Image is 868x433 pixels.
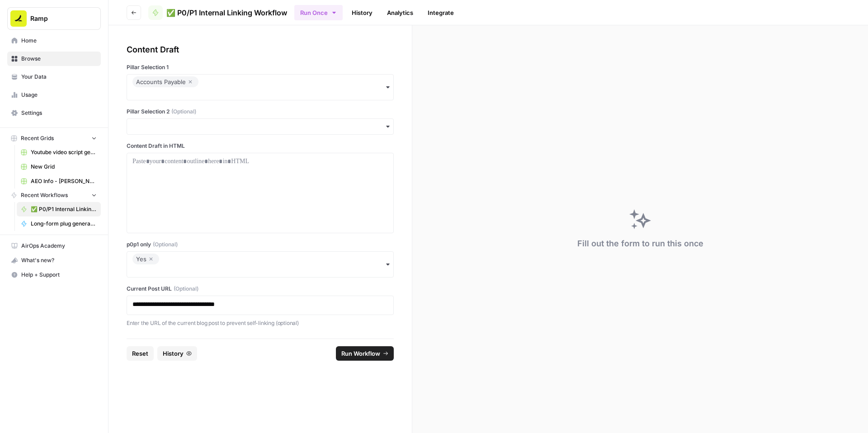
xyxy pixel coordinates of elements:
span: Home [21,37,97,45]
a: New Grid [17,160,101,174]
label: Content Draft in HTML [127,142,394,150]
label: Pillar Selection 1 [127,63,394,71]
a: History [346,5,378,20]
div: What's new? [8,254,100,267]
a: AirOps Academy [7,239,101,253]
span: (Optional) [171,108,196,116]
a: Long-form plug generator – Content tuning version [17,216,101,231]
button: Reset [127,346,154,361]
button: Run Workflow [336,346,394,361]
a: Your Data [7,70,101,84]
button: What's new? [7,253,101,268]
span: (Optional) [174,285,198,293]
span: Settings [21,109,97,117]
p: Enter the URL of the current blog post to prevent self-linking (optional) [127,319,394,328]
span: History [163,349,184,358]
a: Settings [7,106,101,120]
button: Accounts Payable [127,74,394,100]
a: Integrate [422,5,459,20]
button: Help + Support [7,268,101,282]
label: Pillar Selection 2 [127,108,394,116]
span: Long-form plug generator – Content tuning version [31,220,97,228]
span: AEO Info - [PERSON_NAME] [31,177,97,185]
span: ✅ P0/P1 Internal Linking Workflow [166,7,287,18]
span: Run Workflow [341,349,380,358]
span: Your Data [21,73,97,81]
a: Youtube video script generator [17,145,101,160]
button: Workspace: Ramp [7,7,101,30]
label: p0p1 only [127,240,394,249]
label: Current Post URL [127,285,394,293]
span: Ramp [30,14,85,23]
button: Recent Workflows [7,188,101,202]
span: Recent Workflows [21,191,68,199]
a: AEO Info - [PERSON_NAME] [17,174,101,188]
div: Accounts Payable [136,76,195,87]
button: Yes [127,251,394,278]
a: Home [7,33,101,48]
span: Browse [21,55,97,63]
div: Content Draft [127,43,394,56]
div: Fill out the form to run this once [577,237,703,250]
span: New Grid [31,163,97,171]
a: ✅ P0/P1 Internal Linking Workflow [148,5,287,20]
a: ✅ P0/P1 Internal Linking Workflow [17,202,101,216]
span: Help + Support [21,271,97,279]
span: (Optional) [153,240,178,249]
span: AirOps Academy [21,242,97,250]
button: History [157,346,197,361]
button: Run Once [294,5,343,20]
span: Usage [21,91,97,99]
span: Recent Grids [21,134,54,142]
span: Youtube video script generator [31,148,97,156]
a: Browse [7,52,101,66]
a: Usage [7,88,101,102]
a: Analytics [382,5,419,20]
img: Ramp Logo [10,10,27,27]
span: ✅ P0/P1 Internal Linking Workflow [31,205,97,213]
div: Yes [136,254,156,264]
span: Reset [132,349,148,358]
button: Recent Grids [7,132,101,145]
